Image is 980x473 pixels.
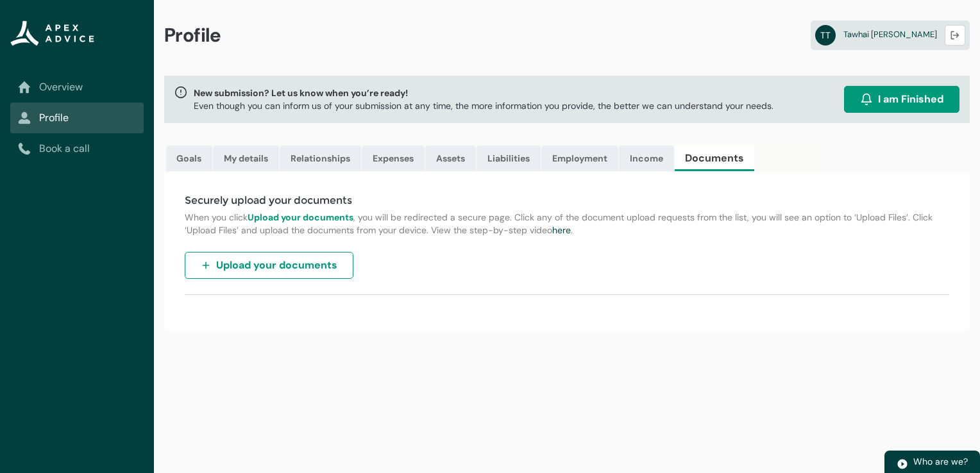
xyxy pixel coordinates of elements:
[843,29,937,40] span: Tawhai [PERSON_NAME]
[675,145,754,171] a: Documents
[216,258,337,273] span: Upload your documents
[10,21,94,46] img: Apex Advice Group
[913,456,968,467] span: Who are we?
[201,260,211,270] img: plus.svg
[477,145,541,171] a: Liabilities
[541,145,618,171] a: Employment
[166,145,212,171] a: Goals
[194,99,773,112] p: Even though you can inform us of your submission at any time, the more information you provide, t...
[18,79,136,95] a: Overview
[860,93,873,106] img: alarm.svg
[18,141,136,156] a: Book a call
[280,145,361,171] a: Relationships
[619,145,674,171] a: Income
[362,145,425,171] a: Expenses
[18,110,136,126] a: Profile
[185,193,949,208] h4: Securely upload your documents
[425,145,476,171] a: Assets
[878,92,943,107] span: I am Finished
[164,23,221,47] span: Profile
[897,458,908,470] img: play.svg
[185,211,949,236] p: When you click , you will be redirected a secure page. Click any of the document upload requests ...
[815,25,836,46] abbr: TT
[213,145,279,171] a: My details
[10,72,144,164] nav: Sub page
[194,87,773,99] span: New submission? Let us know when you’re ready!
[248,212,353,223] strong: Upload your documents
[844,86,959,113] button: I am Finished
[945,25,965,46] button: Logout
[811,21,970,50] a: TTTawhai [PERSON_NAME]
[185,252,353,279] button: Upload your documents
[552,224,571,236] a: here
